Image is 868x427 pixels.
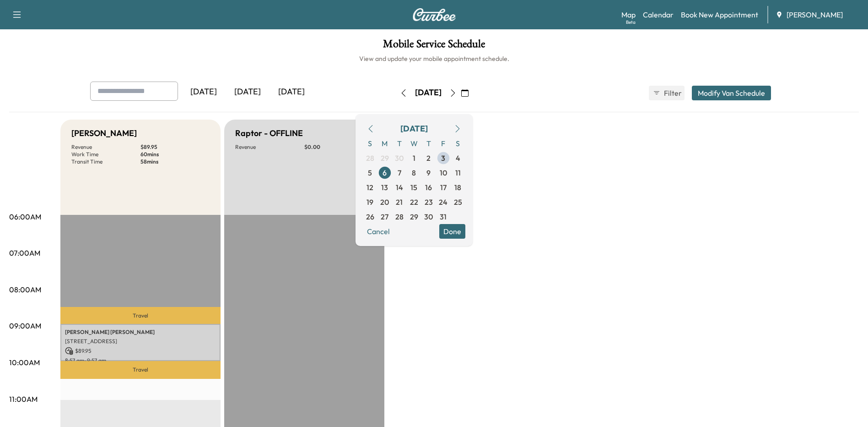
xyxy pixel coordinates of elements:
p: 09:00AM [9,320,41,331]
p: Transit Time [71,158,140,165]
span: F [436,136,451,151]
p: $ 0.00 [304,143,373,151]
button: Cancel [363,224,394,239]
div: Beta [626,19,636,26]
span: 25 [454,197,462,208]
span: 31 [440,211,447,222]
span: 29 [381,153,389,164]
span: W [407,136,421,151]
div: [DATE] [226,82,270,103]
p: 10:00AM [9,357,40,368]
span: 13 [381,182,388,193]
p: Work Time [71,151,140,158]
span: 4 [456,153,460,164]
span: 29 [410,211,418,222]
a: MapBeta [621,9,636,20]
span: 30 [424,211,433,222]
h1: Mobile Service Schedule [9,38,859,54]
span: T [421,136,436,151]
p: 11:00AM [9,394,38,405]
p: Revenue [235,143,304,151]
span: Filter [664,88,680,99]
span: 19 [367,197,373,208]
span: 10 [440,167,447,178]
p: 58 mins [140,158,210,165]
span: 17 [440,182,447,193]
span: 12 [367,182,373,193]
a: Book New Appointment [681,9,758,20]
span: T [392,136,407,151]
span: 14 [396,182,403,193]
span: S [363,136,377,151]
p: [STREET_ADDRESS] [65,338,216,345]
span: 9 [426,167,431,178]
button: Modify Van Schedule [692,86,771,100]
p: Travel [60,361,221,379]
img: Curbee Logo [412,8,456,21]
h5: [PERSON_NAME] [71,127,137,140]
span: 26 [366,211,374,222]
p: Revenue [71,143,140,151]
span: 23 [425,197,433,208]
button: Filter [649,86,685,100]
div: [DATE] [270,82,313,103]
p: 60 mins [140,151,210,158]
span: 3 [441,153,445,164]
span: 27 [381,211,388,222]
button: Done [439,224,465,239]
span: S [451,136,465,151]
span: 21 [396,197,403,208]
h6: View and update your mobile appointment schedule. [9,54,859,63]
span: [PERSON_NAME] [787,9,843,20]
span: 16 [425,182,432,193]
span: 5 [368,167,372,178]
p: 07:00AM [9,247,40,258]
span: 28 [395,211,404,222]
span: 22 [410,197,418,208]
span: 30 [395,153,404,164]
span: 8 [412,167,416,178]
h5: Raptor - OFFLINE [235,127,303,140]
span: 18 [454,182,461,193]
div: [DATE] [415,87,442,99]
p: $ 89.95 [140,143,210,151]
span: 7 [398,167,401,178]
span: 20 [380,197,389,208]
p: Travel [60,307,221,323]
p: 08:00AM [9,284,41,295]
span: M [377,136,392,151]
span: 28 [366,153,374,164]
p: [PERSON_NAME] [PERSON_NAME] [65,328,216,336]
span: 11 [455,167,461,178]
span: 1 [413,153,415,164]
span: 24 [439,197,447,208]
p: $ 89.95 [65,347,216,355]
span: 6 [383,167,387,178]
div: [DATE] [400,122,428,135]
p: 8:57 am - 9:57 am [65,357,216,364]
p: 06:00AM [9,211,41,222]
a: Calendar [643,9,674,20]
div: [DATE] [182,82,226,103]
span: 2 [426,153,431,164]
span: 15 [410,182,417,193]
